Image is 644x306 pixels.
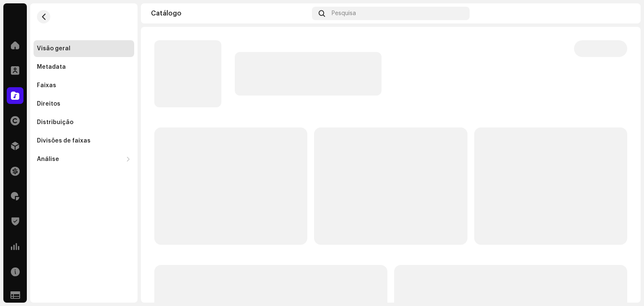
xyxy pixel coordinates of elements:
[37,64,66,70] div: Metadata
[332,10,356,17] span: Pesquisa
[151,10,309,17] div: Catálogo
[37,82,56,89] div: Faixas
[37,45,70,52] div: Visão geral
[37,119,73,126] div: Distribuição
[34,59,134,75] re-m-nav-item: Metadata
[34,40,134,57] re-m-nav-item: Visão geral
[37,137,91,144] div: Divisões de faixas
[37,101,60,107] div: Direitos
[34,151,134,168] re-m-nav-dropdown: Análise
[34,96,134,112] re-m-nav-item: Direitos
[34,114,134,131] re-m-nav-item: Distribuição
[617,7,631,20] img: d5fcb490-8619-486f-abee-f37e7aa619ed
[37,156,59,163] div: Análise
[34,132,134,149] re-m-nav-item: Divisões de faixas
[34,77,134,94] re-m-nav-item: Faixas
